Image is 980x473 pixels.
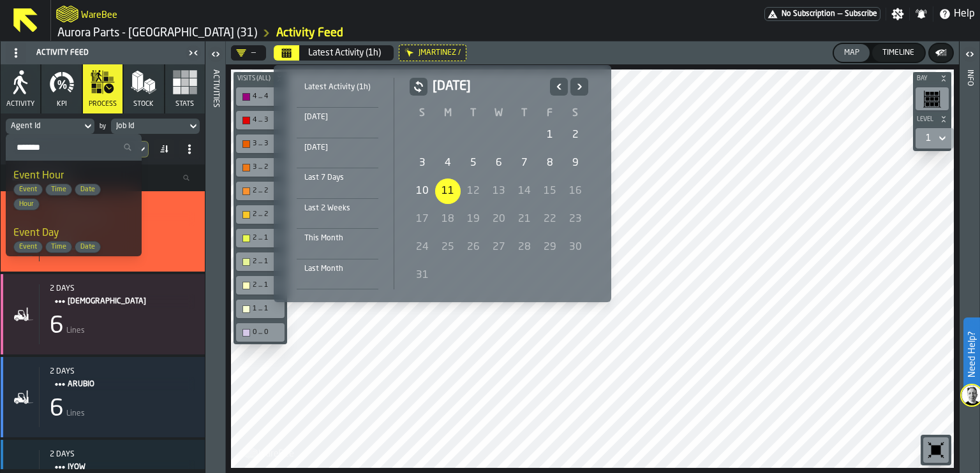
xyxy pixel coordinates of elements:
div: 12 [461,178,486,204]
div: Last 2 Weeks [297,201,378,215]
span: Event [14,186,42,194]
div: Wednesday, August 20, 2025 [486,207,512,232]
div: [DATE] [297,110,378,124]
div: Select date range Select date range [284,75,601,292]
div: 1 [537,122,563,148]
div: Tuesday, August 12, 2025 [461,178,486,204]
div: 23 [563,207,588,232]
div: 7 [512,150,537,176]
div: Selected Date: Monday, August 11, 2025, Monday, August 11, 2025 selected, Last available date [435,178,461,204]
button: Previous [550,78,568,96]
div: Monday, August 18, 2025 [435,207,461,232]
div: Friday, August 15, 2025 [537,178,563,204]
div: Thursday, August 28, 2025 [512,235,537,260]
div: Latest Activity (1h) [297,80,378,94]
div: Friday, August 22, 2025 [537,207,563,232]
div: 4 [435,150,461,176]
button: button- [410,78,427,96]
th: S [563,106,588,121]
div: 24 [410,235,435,260]
div: Monday, August 4, 2025 [435,150,461,176]
span: Date [75,243,100,251]
h2: [DATE] [433,78,545,96]
div: [DATE] [297,141,378,155]
div: 15 [537,178,563,204]
div: Sunday, August 3, 2025 [410,150,435,176]
div: 9 [563,150,588,176]
div: Friday, August 1, 2025 [537,122,563,148]
div: Friday, August 29, 2025 [537,235,563,260]
div: 18 [435,207,461,232]
div: 8 [537,150,563,176]
div: Saturday, August 9, 2025 [563,150,588,176]
th: T [461,106,486,121]
div: 11 [435,178,461,204]
th: M [435,106,461,121]
div: 19 [461,207,486,232]
div: Thursday, August 7, 2025 [512,150,537,176]
div: 28 [512,235,537,260]
div: 6 [486,150,512,176]
div: Friday, August 8, 2025 [537,150,563,176]
div: Sunday, August 24, 2025 [410,235,435,260]
div: 21 [512,207,537,232]
th: T [512,106,537,121]
span: Event Hour [13,171,64,181]
div: Today, Thursday, August 14, 2025 [512,178,537,204]
div: 25 [435,235,461,260]
div: 17 [410,207,435,232]
li: dropdown-item [6,161,142,218]
div: 14 [512,178,537,204]
div: 26 [461,235,486,260]
th: W [486,106,512,121]
th: F [537,106,563,121]
div: 3 [410,150,435,176]
label: Need Help? [965,319,979,390]
div: Saturday, August 16, 2025 [563,178,588,204]
div: 20 [486,207,512,232]
div: 27 [486,235,512,260]
div: Tuesday, August 5, 2025 [461,150,486,176]
div: Saturday, August 23, 2025 [563,207,588,232]
span: Time [46,243,71,251]
div: Saturday, August 2, 2025 [563,122,588,148]
div: Sunday, August 31, 2025 [410,263,435,288]
button: Next [570,78,588,96]
div: Wednesday, August 27, 2025 [486,235,512,260]
div: 30 [563,235,588,260]
span: Event [14,243,42,251]
div: Thursday, August 21, 2025 [512,207,537,232]
div: 2 [563,122,588,148]
div: Sunday, August 10, 2025 [410,178,435,204]
div: 29 [537,235,563,260]
div: 10 [410,178,435,204]
div: August 2025 [410,78,588,289]
div: 22 [537,207,563,232]
div: 13 [486,178,512,204]
div: Wednesday, August 13, 2025 [486,178,512,204]
div: 16 [563,178,588,204]
div: Tuesday, August 19, 2025 [461,207,486,232]
span: Hour [14,200,39,208]
div: 31 [410,263,435,288]
span: Date [75,186,100,194]
th: S [410,106,435,121]
div: Saturday, August 30, 2025 [563,235,588,260]
span: Time [46,186,71,194]
div: Last Month [297,262,378,276]
div: Sunday, August 17, 2025 [410,207,435,232]
div: Monday, August 25, 2025 [435,235,461,260]
table: August 2025 [410,106,588,289]
span: Event Day [13,228,59,238]
li: dropdown-item [6,218,142,275]
div: Tuesday, August 26, 2025 [461,235,486,260]
div: 5 [461,150,486,176]
div: Last 7 Days [297,171,378,185]
div: Wednesday, August 6, 2025 [486,150,512,176]
div: This Month [297,231,378,245]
